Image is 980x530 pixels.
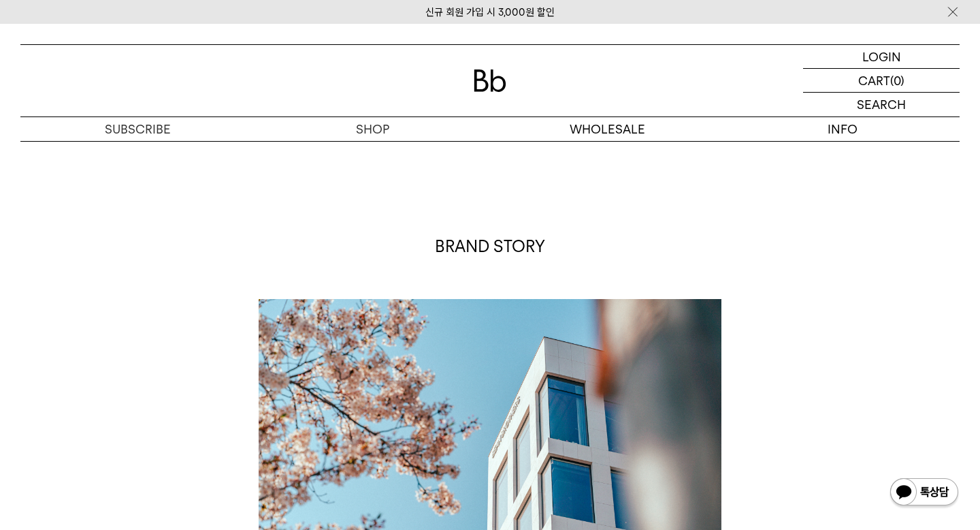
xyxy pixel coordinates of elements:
a: SUBSCRIBE [20,117,255,141]
a: SHOP [255,117,490,141]
p: BRAND STORY [259,235,721,258]
img: 로고 [474,69,506,92]
p: WHOLESALE [490,117,725,141]
a: LOGIN [803,45,960,69]
a: 신규 회원 가입 시 3,000원 할인 [425,6,555,18]
a: CART (0) [803,69,960,93]
p: CART [858,69,890,92]
p: SEARCH [857,93,906,116]
img: 카카오톡 채널 1:1 채팅 버튼 [889,477,960,510]
p: (0) [890,69,904,92]
p: LOGIN [862,45,901,68]
p: INFO [725,117,960,141]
